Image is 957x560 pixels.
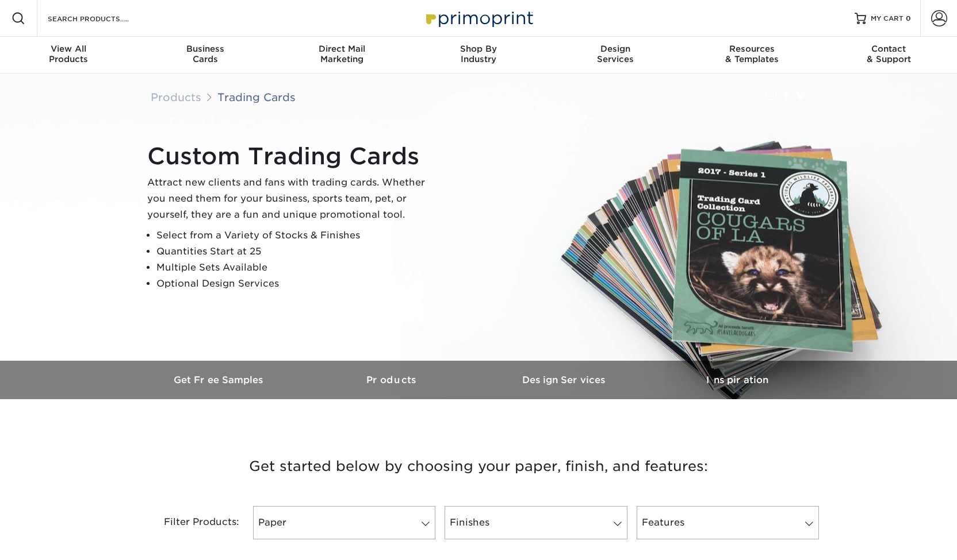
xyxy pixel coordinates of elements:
a: Get Free Samples [133,361,306,399]
h3: Get started below by choosing your paper, finish, and features: [142,441,815,492]
li: Multiple Sets Available [156,260,435,276]
h3: Inspiration [651,374,824,385]
div: Cards [137,44,274,64]
a: Finishes [445,506,627,539]
span: Contact [820,44,957,54]
a: Direct MailMarketing [273,37,410,74]
input: SEARCH PRODUCTS..... [47,11,159,25]
a: Contact& Support [820,37,957,74]
img: Primoprint [421,6,536,30]
span: Direct Mail [273,44,410,54]
span: Business [137,44,274,54]
a: Products [306,361,478,399]
div: & Templates [684,44,821,64]
li: Optional Design Services [156,276,435,292]
p: Attract new clients and fans with trading cards. Whether you need them for your business, sports ... [147,175,435,223]
div: & Support [820,44,957,64]
span: Resources [684,44,821,54]
a: Design Services [478,361,651,399]
span: 0 [906,14,911,22]
a: DesignServices [547,37,684,74]
div: Filter Products: [133,506,248,539]
a: Trading Cards [217,91,296,103]
span: Design [547,44,684,54]
a: Features [637,506,819,539]
a: Paper [253,506,435,539]
div: Marketing [273,44,410,64]
span: Shop By [410,44,547,54]
a: Products [151,91,201,103]
h3: Get Free Samples [133,374,306,385]
h3: Design Services [478,374,651,385]
li: Quantities Start at 25 [156,244,435,260]
a: Resources& Templates [684,37,821,74]
a: Shop ByIndustry [410,37,547,74]
a: Inspiration [651,361,824,399]
div: Services [547,44,684,64]
a: BusinessCards [137,37,274,74]
div: Industry [410,44,547,64]
span: MY CART [871,14,904,24]
h1: Custom Trading Cards [147,142,435,170]
li: Select from a Variety of Stocks & Finishes [156,227,435,244]
h3: Products [306,374,478,385]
